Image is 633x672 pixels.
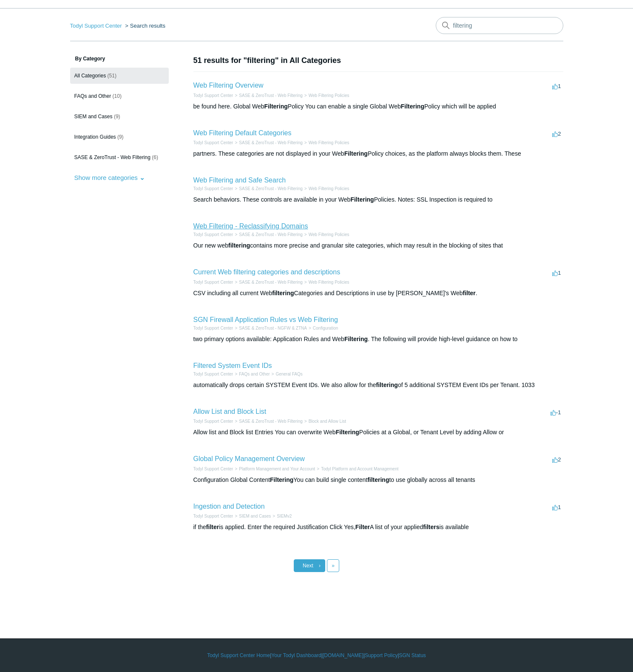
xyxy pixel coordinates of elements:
span: Integration Guides [74,134,116,140]
em: Filtering [344,336,368,342]
a: Todyl Support Center [193,186,233,191]
li: Todyl Support Center [193,140,233,146]
em: Filtering [336,429,359,436]
a: SASE & ZeroTrust - Web Filtering [239,419,303,424]
span: 1 [552,270,561,276]
li: Todyl Support Center [193,92,233,99]
a: SIEM and Cases [239,514,271,518]
li: General FAQs [270,371,303,377]
span: (9) [117,134,124,140]
span: 1 [552,83,561,89]
li: Todyl Support Center [193,185,233,192]
li: SASE & ZeroTrust - Web Filtering [233,92,302,99]
a: SASE & ZeroTrust - Web Filtering [239,93,303,98]
li: Todyl Support Center [193,231,233,238]
a: SASE & ZeroTrust - Web Filtering [239,232,303,237]
li: Todyl Support Center [193,279,233,285]
span: (10) [113,93,122,99]
div: Our new web contains more precise and granular site categories, which may result in the blocking ... [193,241,563,250]
a: Current Web filtering categories and descriptions [193,268,341,276]
em: filter [463,290,475,296]
a: Support Policy [365,652,397,659]
a: Todyl Support Center [70,23,122,29]
li: SASE & ZeroTrust - Web Filtering [233,185,302,192]
span: Next [303,563,313,569]
a: Integration Guides (9) [70,129,169,145]
em: filtering [376,382,398,388]
a: Block and Allow List [309,419,346,424]
div: | | | | [70,652,563,659]
span: 2 [552,131,561,137]
li: Web Filtering Policies [303,279,349,285]
li: FAQs and Other [233,371,270,377]
a: Global Policy Management Overview [193,455,305,462]
li: Web Filtering Policies [303,231,349,238]
li: Todyl Support Center [193,325,233,331]
div: partners. These categories are not displayed in your Web Policy choices, as the platform always b... [193,149,563,158]
li: Todyl Support Center [193,513,233,519]
em: Filtering [270,476,293,483]
span: › [319,563,321,569]
li: SASE & ZeroTrust - NGFW & ZTNA [233,325,307,331]
li: Block and Allow List [303,418,346,424]
a: FAQs and Other [239,372,270,376]
span: FAQs and Other [74,93,111,99]
li: Configuration [307,325,338,331]
em: Filter [355,524,370,530]
span: SASE & ZeroTrust - Web Filtering [74,154,150,160]
a: Todyl Support Center [193,372,233,376]
li: Web Filtering Policies [303,140,349,146]
a: SASE & ZeroTrust - Web Filtering (6) [70,149,169,165]
a: Web Filtering Policies [309,280,349,285]
div: be found here. Global Web Policy You can enable a single Global Web Policy which will be applied [193,102,563,111]
h3: By Category [70,55,169,63]
a: Your Todyl Dashboard [271,652,321,659]
a: SASE & ZeroTrust - NGFW & ZTNA [239,326,307,330]
a: Todyl Support Center Home [207,652,270,659]
a: Web Filtering and Safe Search [193,177,286,184]
a: Ingestion and Detection [193,503,265,510]
em: Filtering [401,103,424,110]
em: filtering [367,476,389,483]
span: 2 [552,456,561,463]
li: SIEMv2 [271,513,292,519]
a: Web Filtering Policies [309,186,349,191]
a: Todyl Support Center [193,419,233,424]
span: (51) [108,73,116,79]
li: SASE & ZeroTrust - Web Filtering [233,418,302,424]
a: FAQs and Other (10) [70,88,169,104]
li: SIEM and Cases [233,513,271,519]
em: filter [206,524,219,530]
a: Web Filtering - Reclassifying Domains [193,222,308,230]
div: Search behaviors. These controls are available in your Web Policies. Notes: SSL Inspection is req... [193,195,563,204]
a: Todyl Support Center [193,232,233,237]
div: Configuration Global Content You can build single content to use globally across all tenants [193,476,563,484]
h1: 51 results for "filtering" in All Categories [193,55,563,66]
li: Todyl Support Center [193,418,233,424]
span: SIEM and Cases [74,114,113,120]
li: Web Filtering Policies [303,92,349,99]
span: (9) [114,114,120,120]
a: SIEM and Cases (9) [70,108,169,125]
li: SASE & ZeroTrust - Web Filtering [233,279,302,285]
div: automatically drops certain SYSTEM Event IDs. We also allow for the of 5 additional SYSTEM Event ... [193,381,563,390]
a: All Categories (51) [70,68,169,84]
em: Filtering [264,103,288,110]
a: Web Filtering Policies [309,140,349,145]
a: Todyl Support Center [193,326,233,330]
a: SGN Status [399,652,426,659]
a: Web Filtering Overview [193,82,264,89]
li: Todyl Platform and Account Management [315,466,398,472]
a: Platform Management and Your Account [239,467,315,471]
a: Web Filtering Policies [309,232,349,237]
li: Web Filtering Policies [303,185,349,192]
em: filters [423,524,439,530]
input: Search [436,17,563,34]
a: SGN Firewall Application Rules vs Web Filtering [193,316,338,323]
li: Platform Management and Your Account [233,466,315,472]
a: Todyl Support Center [193,514,233,518]
span: 1 [552,504,561,510]
em: filtering [272,290,294,296]
a: Todyl Support Center [193,280,233,285]
span: » [332,563,335,569]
